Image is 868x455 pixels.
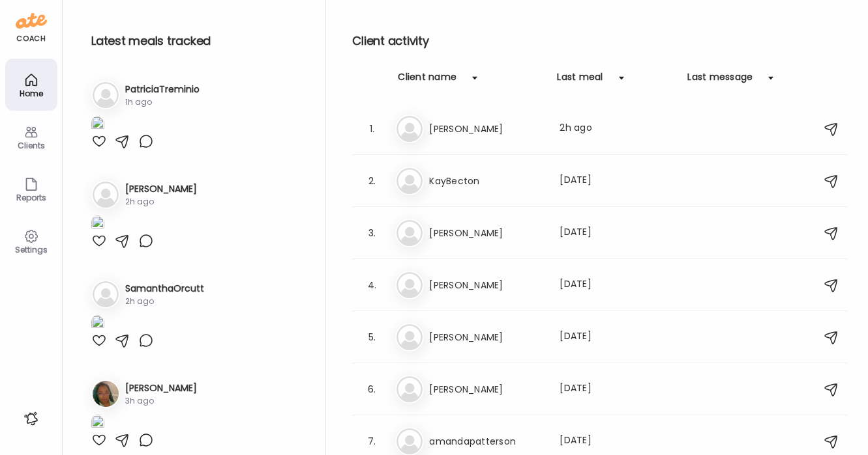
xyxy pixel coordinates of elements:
[91,315,104,333] img: images%2FQB1pMtfwj7OQTsbJFvcglU1A4c82%2FohgYw7tzPE5ithuXUyxP%2FP9EIcRorUhwGqqE6hnmE_1080
[8,89,55,98] div: Home
[16,10,47,31] img: ate
[125,196,197,208] div: 2h ago
[397,428,423,454] img: bg-avatar-default.svg
[397,376,423,402] img: bg-avatar-default.svg
[125,395,197,407] div: 3h ago
[364,173,380,189] div: 2.
[398,70,456,91] div: Client name
[364,121,380,137] div: 1.
[93,281,119,307] img: bg-avatar-default.svg
[557,70,603,91] div: Last meal
[429,225,544,241] h3: [PERSON_NAME]
[125,83,200,96] h3: PatriciaTreminio
[364,277,380,293] div: 4.
[397,220,423,246] img: bg-avatar-default.svg
[352,31,847,51] h2: Client activity
[560,225,674,241] div: [DATE]
[91,215,104,233] img: images%2FSB4sPgSPsPMXXRihitnD9LrexOD2%2FGFUsvAVd7sPXGXpfwTc2%2FW31U1b1mxO09rGUJNTad_1080
[125,381,197,395] h3: [PERSON_NAME]
[125,182,197,196] h3: [PERSON_NAME]
[560,381,674,397] div: [DATE]
[91,415,104,432] img: images%2F86QTMur0XvMFSrQZybch0u5WRsE2%2FJVKVY1LXaYV25iERXqc7%2FNm3DsmWYyRNBasS5AArp_1080
[93,182,119,208] img: bg-avatar-default.svg
[125,296,204,307] div: 2h ago
[93,381,119,407] img: avatars%2F86QTMur0XvMFSrQZybch0u5WRsE2
[91,116,104,133] img: images%2F8QygtFPpAmTw7D4uqevp7qT9u6n2%2FMhZXmkqCWAI85hRlbGnk%2F8AqFVmnThyjo8Rgwv6u3_1080
[560,329,674,345] div: [DATE]
[364,434,380,449] div: 7.
[429,277,544,293] h3: [PERSON_NAME]
[429,121,544,137] h3: [PERSON_NAME]
[397,116,423,142] img: bg-avatar-default.svg
[429,173,544,189] h3: KayBecton
[8,193,55,202] div: Reports
[429,434,544,449] h3: amandapatterson
[364,381,380,397] div: 6.
[125,282,204,296] h3: SamanthaOrcutt
[364,329,380,345] div: 5.
[93,82,119,108] img: bg-avatar-default.svg
[8,245,55,254] div: Settings
[16,33,46,44] div: coach
[560,277,674,293] div: [DATE]
[429,381,544,397] h3: [PERSON_NAME]
[397,168,423,194] img: bg-avatar-default.svg
[429,329,544,345] h3: [PERSON_NAME]
[397,272,423,298] img: bg-avatar-default.svg
[125,96,200,108] div: 1h ago
[560,173,674,189] div: [DATE]
[560,434,674,449] div: [DATE]
[8,141,55,150] div: Clients
[687,70,753,91] div: Last message
[364,225,380,241] div: 3.
[560,121,674,137] div: 2h ago
[397,324,423,350] img: bg-avatar-default.svg
[91,31,305,51] h2: Latest meals tracked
